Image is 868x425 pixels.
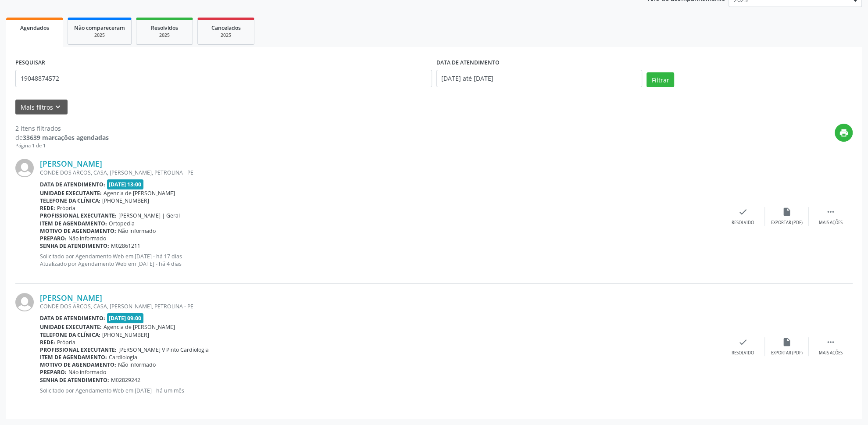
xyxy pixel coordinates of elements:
[436,56,500,70] label: DATA DE ATENDIMENTO
[40,331,100,339] b: Telefone da clínica:
[436,70,643,87] input: Selecione um intervalo
[111,242,140,250] span: M02861211
[15,293,34,311] img: img
[40,181,105,188] b: Data de atendimento:
[109,220,135,227] span: Ortopedia
[15,100,68,115] button: Mais filtroskeyboard_arrow_down
[151,24,178,32] span: Resolvidos
[57,339,75,346] span: Própria
[102,197,149,204] span: [PHONE_NUMBER]
[211,24,241,32] span: Cancelados
[74,32,125,39] div: 2025
[40,339,55,346] b: Rede:
[771,220,803,226] div: Exportar (PDF)
[732,350,754,356] div: Resolvido
[40,159,102,168] a: [PERSON_NAME]
[15,70,432,87] input: Nome, código do beneficiário ou CPF
[40,212,117,219] b: Profissional executante:
[107,313,144,323] span: [DATE] 09:00
[109,354,137,361] span: Cardiologia
[143,32,186,39] div: 2025
[40,303,721,310] div: CONDE DOS ARCOS, CASA, [PERSON_NAME], PETROLINA - PE
[40,189,102,197] b: Unidade executante:
[118,346,209,354] span: [PERSON_NAME] V Pinto Cardiologia
[104,323,175,331] span: Agencia de [PERSON_NAME]
[40,368,67,376] b: Preparo:
[732,220,754,226] div: Resolvido
[15,56,45,70] label: PESQUISAR
[40,293,102,303] a: [PERSON_NAME]
[40,346,117,354] b: Profissional executante:
[738,337,748,347] i: check
[204,32,248,39] div: 2025
[102,331,149,339] span: [PHONE_NUMBER]
[782,337,792,347] i: insert_drive_file
[782,207,792,217] i: insert_drive_file
[40,197,100,204] b: Telefone da clínica:
[40,354,107,361] b: Item de agendamento:
[118,227,156,235] span: Não informado
[15,142,109,150] div: Página 1 de 1
[57,204,75,212] span: Própria
[819,220,843,226] div: Mais ações
[819,350,843,356] div: Mais ações
[40,235,67,242] b: Preparo:
[40,242,109,250] b: Senha de atendimento:
[738,207,748,217] i: check
[53,102,63,112] i: keyboard_arrow_down
[40,220,107,227] b: Item de agendamento:
[839,128,849,138] i: print
[771,350,803,356] div: Exportar (PDF)
[40,253,721,268] p: Solicitado por Agendamento Web em [DATE] - há 17 dias Atualizado por Agendamento Web em [DATE] - ...
[40,361,116,368] b: Motivo de agendamento:
[15,133,109,142] div: de
[40,314,105,322] b: Data de atendimento:
[15,159,34,177] img: img
[104,189,175,197] span: Agencia de [PERSON_NAME]
[68,368,106,376] span: Não informado
[23,133,109,142] strong: 33639 marcações agendadas
[74,24,125,32] span: Não compareceram
[107,179,144,189] span: [DATE] 13:00
[826,337,836,347] i: 
[40,323,102,331] b: Unidade executante:
[118,361,156,368] span: Não informado
[40,169,721,176] div: CONDE DOS ARCOS, CASA, [PERSON_NAME], PETROLINA - PE
[40,227,116,235] b: Motivo de agendamento:
[118,212,180,219] span: [PERSON_NAME] | Geral
[68,235,106,242] span: Não informado
[15,124,109,133] div: 2 itens filtrados
[40,376,109,384] b: Senha de atendimento:
[40,387,721,394] p: Solicitado por Agendamento Web em [DATE] - há um mês
[835,124,853,142] button: print
[20,24,49,32] span: Agendados
[647,72,674,87] button: Filtrar
[111,376,140,384] span: M02829242
[826,207,836,217] i: 
[40,204,55,212] b: Rede:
